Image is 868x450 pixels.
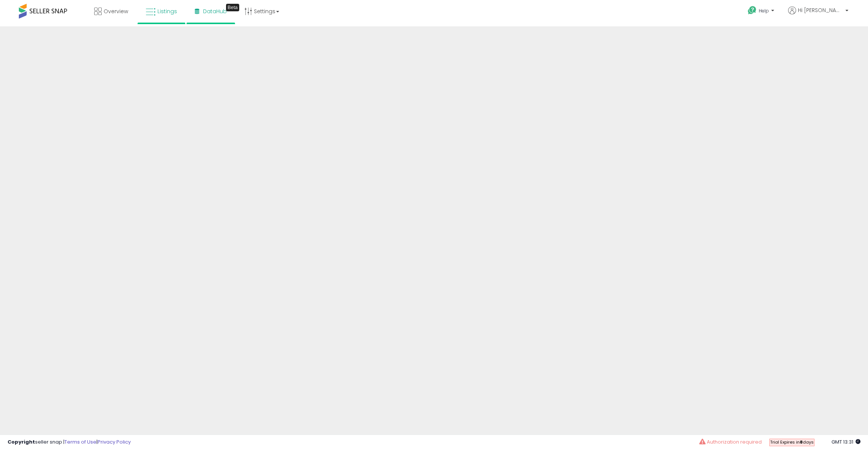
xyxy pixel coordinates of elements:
[788,6,848,23] a: Hi [PERSON_NAME]
[104,8,128,15] span: Overview
[98,438,131,445] a: Privacy Policy
[8,439,131,446] div: seller snap | |
[770,439,814,445] span: Trial Expires in days
[798,6,843,14] span: Hi [PERSON_NAME]
[8,438,35,445] strong: Copyright
[64,438,96,445] a: Terms of Use
[707,438,762,445] span: Authorization required
[747,6,757,15] i: Get Help
[157,8,177,15] span: Listings
[831,438,860,445] span: 2025-10-9 13:31 GMT
[203,8,227,15] span: DataHub
[226,4,239,11] div: Tooltip anchor
[800,439,803,445] b: 8
[759,8,769,14] span: Help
